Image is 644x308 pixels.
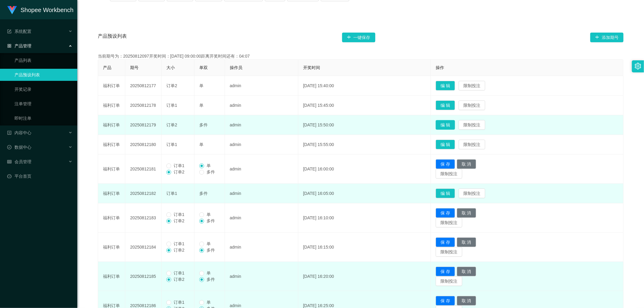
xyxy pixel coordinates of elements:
[457,237,476,247] button: 取 消
[199,83,203,88] span: 单
[303,65,320,70] span: 开奖时间
[7,170,72,182] a: 图标: dashboard平台首页
[125,135,162,154] td: 20250812180
[230,65,242,70] span: 操作员
[7,29,31,34] span: 系统配置
[225,76,298,96] td: admin
[225,135,298,154] td: admin
[98,184,125,203] td: 福利订单
[7,7,73,12] a: Shopee Workbench
[225,115,298,135] td: admin
[125,96,162,115] td: 20250812178
[436,237,455,247] button: 保 存
[7,145,11,149] i: 图标: check-circle-o
[171,218,187,223] span: 订单2
[436,218,462,227] button: 限制投注
[204,300,213,305] span: 单
[225,154,298,184] td: admin
[459,140,485,149] button: 限制投注
[436,267,455,276] button: 保 存
[98,262,125,291] td: 福利订单
[459,81,485,90] button: 限制投注
[7,130,31,135] span: 内容中心
[7,159,31,164] span: 会员管理
[459,100,485,110] button: 限制投注
[342,33,375,42] button: 图标: plus一键保存
[459,189,485,198] button: 限制投注
[125,76,162,96] td: 20250812177
[171,277,187,282] span: 订单2
[21,0,73,20] h1: Shopee Workbench
[457,159,476,169] button: 取 消
[225,203,298,233] td: admin
[436,81,455,90] button: 编 辑
[204,277,217,282] span: 多件
[199,65,208,70] span: 单双
[14,98,72,110] a: 注单管理
[171,300,187,305] span: 订单1
[98,115,125,135] td: 福利订单
[125,154,162,184] td: 20250812181
[298,154,431,184] td: [DATE] 16:00:00
[436,65,444,70] span: 操作
[166,103,177,108] span: 订单1
[436,247,462,257] button: 限制投注
[199,103,203,108] span: 单
[298,233,431,262] td: [DATE] 16:15:00
[298,76,431,96] td: [DATE] 15:40:00
[171,163,187,168] span: 订单1
[7,160,11,164] i: 图标: table
[98,33,127,42] span: 产品预设列表
[98,96,125,115] td: 福利订单
[298,203,431,233] td: [DATE] 16:10:00
[204,212,213,217] span: 单
[225,233,298,262] td: admin
[436,208,455,218] button: 保 存
[459,120,485,130] button: 限制投注
[457,208,476,218] button: 取 消
[225,262,298,291] td: admin
[171,271,187,275] span: 订单1
[7,131,11,135] i: 图标: profile
[298,262,431,291] td: [DATE] 16:20:00
[204,170,217,174] span: 多件
[7,6,17,14] img: logo.9652507e.png
[225,96,298,115] td: admin
[436,120,455,130] button: 编 辑
[98,233,125,262] td: 福利订单
[14,69,72,81] a: 产品预设列表
[298,184,431,203] td: [DATE] 16:05:00
[7,44,11,48] i: 图标: appstore-o
[436,189,455,198] button: 编 辑
[204,271,213,275] span: 单
[171,248,187,252] span: 订单2
[171,212,187,217] span: 订单1
[166,83,177,88] span: 订单2
[7,145,31,150] span: 数据中心
[298,115,431,135] td: [DATE] 15:50:00
[436,276,462,286] button: 限制投注
[125,203,162,233] td: 20250812183
[98,135,125,154] td: 福利订单
[436,140,455,149] button: 编 辑
[199,122,208,127] span: 多件
[103,65,111,70] span: 产品
[125,115,162,135] td: 20250812179
[457,267,476,276] button: 取 消
[166,191,177,196] span: 订单1
[590,33,623,42] button: 图标: plus添加期号
[225,184,298,203] td: admin
[14,112,72,124] a: 即时注单
[436,169,462,179] button: 限制投注
[298,96,431,115] td: [DATE] 15:45:00
[14,54,72,66] a: 产品列表
[298,135,431,154] td: [DATE] 15:55:00
[199,191,208,196] span: 多件
[98,154,125,184] td: 福利订单
[7,43,31,48] span: 产品管理
[457,296,476,306] button: 取 消
[125,262,162,291] td: 20250812185
[204,241,213,246] span: 单
[125,184,162,203] td: 20250812182
[166,122,177,127] span: 订单2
